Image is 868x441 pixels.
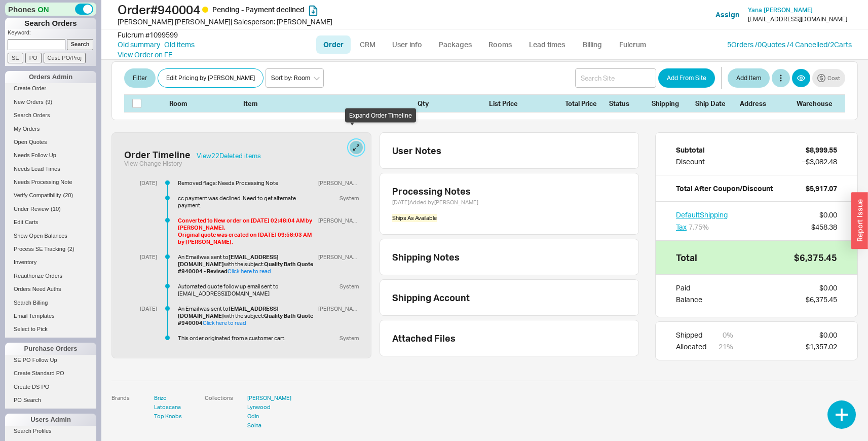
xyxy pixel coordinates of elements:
div: $8,999.55 [806,145,837,155]
div: Shipping Notes [392,251,635,263]
a: Create Standard PO [5,368,96,379]
div: Shipping Account [392,292,470,303]
a: Search Orders [5,110,96,121]
a: New Orders(9) [5,97,96,107]
p: Keyword: [8,29,96,39]
div: $0.00 [819,330,837,340]
div: An Email was sent to with the subject: [178,253,314,275]
a: Create Order [5,83,96,94]
a: Under Review(10) [5,204,96,214]
div: User Notes [392,145,635,156]
div: $0.00 [819,283,837,293]
a: Click here to read [228,268,271,275]
a: Open Quotes [5,137,96,148]
a: Inventory [5,257,96,268]
span: ( 10 ) [51,206,61,212]
div: Status [609,99,646,108]
button: Edit Pricing by [PERSON_NAME] [158,68,263,88]
a: Edit Carts [5,217,96,228]
button: Solna [247,421,261,430]
b: [EMAIL_ADDRESS][DOMAIN_NAME] [178,253,279,268]
div: Brands [111,393,152,421]
div: This order originated from a customer cart. [178,335,314,342]
input: Search [67,39,94,50]
div: [PERSON_NAME] [314,305,359,312]
b: Quality Bath Quote #940004 - Revised [178,261,314,275]
div: Allocated [676,342,706,352]
div: Processing Notes [392,186,627,197]
div: [PERSON_NAME] [314,253,359,261]
div: Address [740,99,790,108]
a: Reauthorize Orders [5,271,96,281]
div: $1,357.02 [806,342,837,352]
span: ( 20 ) [63,192,73,198]
button: Assign [715,10,739,20]
div: Orders Admin [5,71,96,83]
div: Phones [5,3,96,16]
a: Click here to read [203,319,246,326]
div: Shipping [652,99,689,108]
div: Purchase Orders [5,343,96,355]
div: System [335,283,359,290]
span: Process SE Tracking [14,246,65,252]
div: $0.00 [819,210,837,220]
div: Balance [676,295,702,305]
div: $458.38 [811,222,837,232]
div: [PERSON_NAME] [314,217,359,224]
div: Discount [676,157,705,167]
span: Needs Follow Up [14,152,56,158]
div: Removed flags: Needs Processing Note [178,179,314,187]
span: ( 2 ) [67,246,74,252]
div: Expand Order Timeline [345,108,416,123]
div: Paid [676,283,702,293]
div: Item [243,99,413,108]
button: View22Deleted items [197,152,261,159]
div: Automated quote follow up email sent to [EMAIL_ADDRESS][DOMAIN_NAME] [178,283,314,297]
a: 5Orders /0Quotes /4 Cancelled [727,40,827,49]
button: Cost [812,69,845,87]
div: [DATE] [132,253,157,261]
input: Search Site [575,68,656,88]
button: DefaultShipping [676,210,728,220]
a: Orders Need Auths [5,284,96,295]
div: Total After Coupon/Discount [676,183,773,194]
div: Original quote was created on [DATE] 09:58:03 AM by [PERSON_NAME]. [178,231,314,245]
div: Shipped [676,330,706,340]
div: $6,375.45 [806,295,837,305]
h1: Order # 940004 [118,3,437,17]
a: Lead times [521,35,573,54]
a: Old summary [118,40,160,50]
a: Order [316,35,351,54]
div: $6,375.45 [794,253,837,262]
span: Add Item [736,72,761,84]
button: [PERSON_NAME] [247,393,291,402]
button: Tax [676,222,687,232]
span: ON [37,4,49,15]
a: /2Carts [827,40,852,49]
div: System [335,335,359,342]
div: [PERSON_NAME] [PERSON_NAME] | Salesperson: [PERSON_NAME] [118,17,437,27]
div: $5,917.07 [806,183,837,194]
a: Yana [PERSON_NAME] [748,7,813,14]
span: Pending - Payment declined [212,5,305,14]
span: ( 9 ) [46,99,52,105]
div: Warehouse [797,99,837,108]
span: Under Review [14,206,49,212]
b: Quality Bath Quote #940004 [178,312,314,326]
div: [DATE] [132,305,157,312]
a: Select to Pick [5,324,96,335]
button: View Change History [124,160,182,167]
button: Odin [247,412,259,421]
a: SE PO Follow Up [5,355,96,365]
div: Collections [205,393,245,430]
div: Subtotal [676,145,705,155]
input: SE [8,53,23,63]
button: Latoscana [154,402,181,412]
a: Show Open Balances [5,231,96,241]
div: cc payment was declined. Need to get alternate payment. [178,195,314,209]
a: Billing [575,35,610,54]
div: [EMAIL_ADDRESS][DOMAIN_NAME] [748,16,847,23]
button: Add From Site [658,68,715,88]
button: Lynwood [247,402,271,412]
div: Total [676,253,697,262]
